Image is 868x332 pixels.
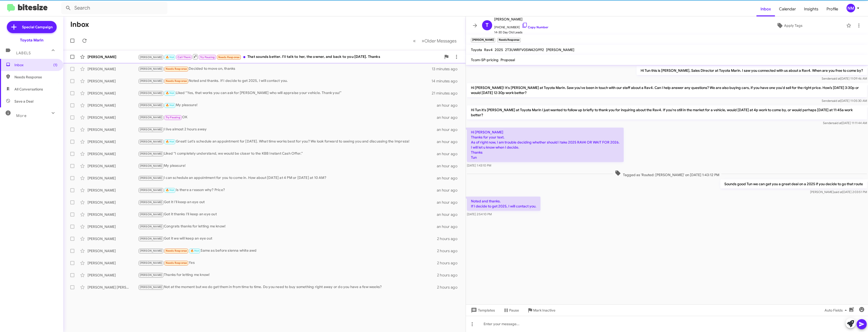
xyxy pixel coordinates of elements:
[494,30,548,35] span: 14-30 Day Old Leads
[437,127,462,132] div: an hour ago
[140,286,162,289] span: [PERSON_NAME]
[437,224,462,229] div: an hour ago
[140,140,162,143] span: [PERSON_NAME]
[437,139,462,144] div: an hour ago
[140,273,162,277] span: [PERSON_NAME]
[138,151,437,157] div: Liked “I completely understand, we would be closer to the KBB Instant Cash Offer.”
[88,115,138,120] div: [PERSON_NAME]
[822,99,867,103] span: Sender [DATE] 11:05:30 AM
[467,105,867,120] p: Hi Tun it's [PERSON_NAME] at Toyota Marin I just wanted to follow up briefly to thank you for inq...
[166,79,187,83] span: Needs Response
[823,121,867,125] span: Sender [DATE] 11:11:44 AM
[88,91,138,96] div: [PERSON_NAME]
[523,306,559,315] button: Mark Inactive
[88,224,138,229] div: [PERSON_NAME]
[138,114,437,120] div: OK
[138,139,437,145] div: Great! Let's schedule an appointment for [DATE]. What time works best for you? We look forward to...
[756,2,775,16] span: Inbox
[140,213,162,216] span: [PERSON_NAME]
[166,104,174,107] span: 🔥 Hot
[140,128,162,131] span: [PERSON_NAME]
[140,249,162,252] span: [PERSON_NAME]
[140,201,162,204] span: [PERSON_NAME]
[14,62,57,67] span: Inbox
[53,62,57,67] span: (1)
[847,4,855,12] div: NM
[138,90,432,96] div: Liked “Yes, that works you can ask for [PERSON_NAME] who will appraise your vehicle. Thank you!”
[432,91,462,96] div: 21 minutes ago
[497,38,520,42] small: Needs Response
[822,77,867,80] span: Sender [DATE] 11:09:46 AM
[138,248,437,254] div: Same as before sienna white awd
[200,56,215,59] span: Try Pausing
[437,236,462,241] div: 2 hours ago
[410,36,419,46] button: Previous
[467,212,492,216] span: [DATE] 2:54:10 PM
[775,2,800,16] span: Calendar
[166,67,187,70] span: Needs Response
[437,260,462,266] div: 2 hours ago
[140,104,162,107] span: [PERSON_NAME]
[138,163,437,169] div: My pleasure!
[140,67,162,70] span: [PERSON_NAME]
[834,190,842,194] span: said at
[88,212,138,217] div: [PERSON_NAME]
[466,306,499,315] button: Templates
[413,38,416,44] span: «
[166,140,174,143] span: 🔥 Hot
[419,36,460,46] button: Next
[138,199,437,205] div: Got it I'll keep an eye out
[20,38,44,43] div: Toyota Marin
[88,260,138,266] div: [PERSON_NAME]
[505,48,544,52] span: 2T3UWRFV0SW42G992
[140,225,162,228] span: [PERSON_NAME]
[467,163,491,167] span: [DATE] 1:43:10 PM
[61,2,167,14] input: Search
[138,175,437,181] div: I can schedule an appointment for you to come in. How about [DATE] at 4 PM or [DATE] at 10 AM?
[138,260,437,266] div: Yes
[437,248,462,253] div: 2 hours ago
[138,187,437,193] div: Is there a reason why? Price?
[88,236,138,241] div: [PERSON_NAME]
[720,179,867,188] p: Sounds good Tun we can get you a great deal on a 2025 if you decide to go that route
[138,66,432,72] div: Decided to move on, thanks
[140,91,162,95] span: [PERSON_NAME]
[437,163,462,169] div: an hour ago
[88,285,138,290] div: [PERSON_NAME] [PERSON_NAME]
[613,170,721,177] span: Tagged as 'Routed: [PERSON_NAME]' on [DATE] 1:43:12 PM
[138,211,437,217] div: Got it thanks I'll keep an eye out
[166,249,187,252] span: Needs Response
[138,78,431,84] div: Noted and thanks. If I decide to get 2025, I will contact you.
[437,200,462,205] div: an hour ago
[522,25,548,29] a: Copy Number
[166,56,174,59] span: 🔥 Hot
[138,224,437,229] div: Congrats thanks for letting me know!
[484,48,493,52] span: Rav4
[437,285,462,290] div: 2 hours ago
[470,306,495,315] span: Templates
[140,79,162,83] span: [PERSON_NAME]
[140,261,162,265] span: [PERSON_NAME]
[88,176,138,181] div: [PERSON_NAME]
[138,236,437,242] div: Got it we will keep an eye out
[410,36,460,46] nav: Page navigation example
[437,273,462,278] div: 2 hours ago
[88,273,138,278] div: [PERSON_NAME]
[800,2,822,16] a: Insights
[88,54,138,59] div: [PERSON_NAME]
[422,38,424,44] span: »
[16,113,27,118] span: More
[437,103,462,108] div: an hour ago
[166,261,187,265] span: Needs Response
[822,2,842,16] span: Profile
[437,176,462,181] div: an hour ago
[820,306,853,315] button: Auto Fields
[88,103,138,108] div: [PERSON_NAME]
[140,56,162,59] span: [PERSON_NAME]
[166,116,180,119] span: Try Pausing
[16,51,31,55] span: Labels
[471,48,482,52] span: Toyota
[832,99,840,103] span: said at
[138,284,437,290] div: Not at the moment but we do get them in from time to time. Do you need to buy something right awa...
